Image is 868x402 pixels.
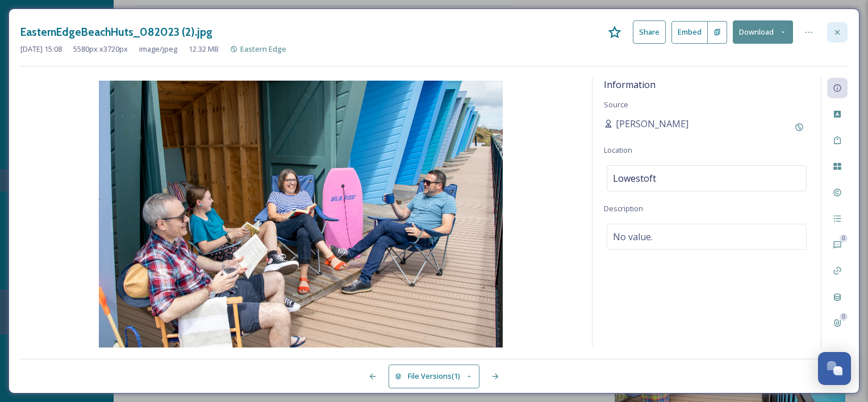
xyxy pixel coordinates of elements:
span: Location [604,145,632,155]
span: Eastern Edge [240,44,286,54]
span: Source [604,99,628,110]
span: No value. [613,230,653,244]
button: Download [733,20,793,44]
button: File Versions(1) [389,365,479,388]
span: 5580 px x 3720 px [73,44,128,55]
span: [PERSON_NAME] [616,117,688,131]
div: 0 [840,313,848,321]
div: 0 [840,235,848,242]
h3: EasternEdgeBeachHuts_082023 (2).jpg [20,24,212,40]
button: Share [633,20,666,44]
img: EasternEdgeBeachHuts_082023%20(2).jpg [20,81,581,350]
button: Embed [671,21,708,44]
span: Description [604,203,643,213]
span: Lowestoft [613,171,656,185]
span: Information [604,78,656,91]
span: image/jpeg [139,44,177,55]
button: Open Chat [818,352,851,385]
span: [DATE] 15:08 [20,44,62,55]
span: 12.32 MB [189,44,219,55]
